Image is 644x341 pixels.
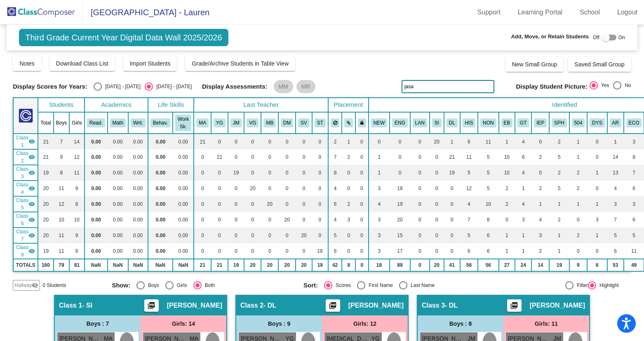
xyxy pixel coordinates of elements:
div: No [621,82,631,89]
td: 0.00 [128,149,148,165]
td: 0 [430,149,444,165]
td: 0 [355,196,369,212]
td: 0.00 [148,181,173,196]
td: Yaxira Gonzalez - DL [13,149,38,165]
th: At-Risk [607,112,624,134]
td: 1 [515,181,531,196]
td: 0 [261,149,278,165]
div: [DATE] - [DATE] [102,83,141,90]
button: Grade/Archive Students in Table View [185,56,295,71]
td: 0.00 [85,149,108,165]
td: 0.00 [148,212,173,228]
td: 0.00 [108,134,128,149]
td: 7 [328,149,342,165]
button: Download Class List [49,56,115,71]
button: MA [196,118,209,127]
td: 0.00 [173,212,194,228]
mat-chip: MM [274,80,293,93]
button: SPH [552,118,566,127]
th: Gifted and Talented [515,112,531,134]
td: 0.00 [128,196,148,212]
th: Girls [69,112,85,134]
td: 1 [607,134,624,149]
td: 4 [369,196,390,212]
td: 0 [244,196,261,212]
button: Saved Small Group [568,57,631,72]
button: DM [281,118,293,127]
button: ECO [626,118,642,127]
button: GT [517,118,529,127]
td: 0.00 [85,212,108,228]
th: Students [38,98,85,112]
th: Emergent Bilingual [499,112,515,134]
td: 8 [69,196,85,212]
td: 1 [342,134,355,149]
td: 2 [342,149,355,165]
td: 1 [499,134,515,149]
td: 1 [587,196,607,212]
span: Download Class List [56,60,108,67]
td: 0.00 [173,196,194,212]
td: 0 [244,149,261,165]
td: 0 [244,134,261,149]
td: 20 [38,181,53,196]
th: English Class [390,112,410,134]
th: Yaxira Gonzalez [211,112,228,134]
button: Print Students Details [144,299,159,312]
td: 11 [69,165,85,181]
td: 0 [312,134,328,149]
td: 1 [569,196,588,212]
td: 20 [244,181,261,196]
td: 10 [478,196,498,212]
td: 8 [54,165,70,181]
td: 2 [531,149,549,165]
td: Debbie Mainz - Eng, GT [13,212,38,228]
td: 0 [410,196,430,212]
td: 0 [194,165,211,181]
td: 0.00 [108,149,128,165]
span: Off [593,34,599,41]
td: 20 [38,196,53,212]
td: 0 [369,134,390,149]
td: 1 [569,134,588,149]
td: 9 [69,181,85,196]
td: 0 [390,165,410,181]
span: Display Student Picture: [516,83,587,90]
td: 12 [460,181,478,196]
a: School [573,6,606,19]
td: 0 [390,134,410,149]
th: Academics [85,98,148,112]
td: 0 [342,165,355,181]
td: 0 [296,149,312,165]
td: 1 [369,149,390,165]
td: 0 [261,165,278,181]
td: 0 [587,181,607,196]
th: Sasha Vargas [296,112,312,134]
td: 0.00 [85,165,108,181]
td: 6 [328,196,342,212]
button: AR [610,118,621,127]
td: 10 [499,149,515,165]
span: Grade/Archive Students in Table View [192,60,289,67]
td: 0 [355,165,369,181]
button: DL [447,118,458,127]
td: 7 [54,134,70,149]
span: New Small Group [512,61,557,68]
th: Last Teacher [194,98,328,112]
div: Yes [598,82,609,89]
th: 504 Plan [569,112,588,134]
td: 10 [499,165,515,181]
button: NEW [371,118,388,127]
button: EB [501,118,513,127]
td: 0.00 [148,196,173,212]
td: 5 [549,181,569,196]
td: 0 [312,196,328,212]
td: 1 [444,134,460,149]
th: Speech Only [549,112,569,134]
button: HIS [463,118,476,127]
td: 0.00 [173,165,194,181]
td: 0 [278,196,296,212]
th: Spanish Language Instruction [410,112,430,134]
td: 12 [54,196,70,212]
td: 2 [531,181,549,196]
